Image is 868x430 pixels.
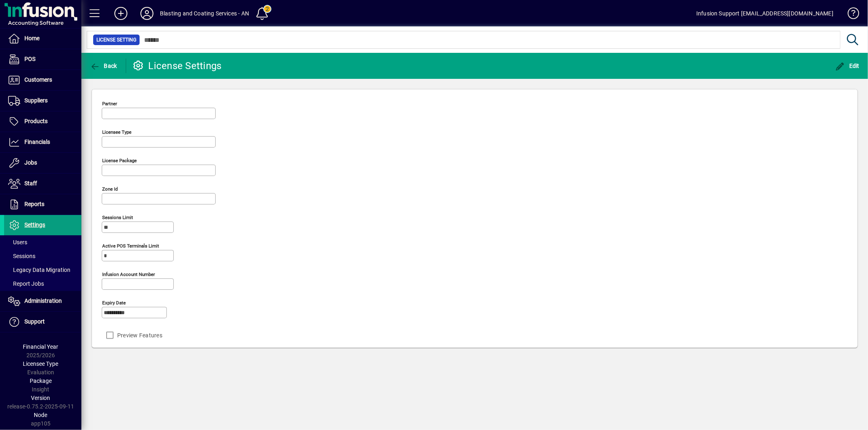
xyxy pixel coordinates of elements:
span: Reports [24,201,44,207]
span: Sessions [8,253,35,259]
span: Settings [24,222,45,228]
span: Staff [24,180,37,187]
span: Administration [24,298,62,304]
a: Report Jobs [4,277,81,291]
span: Version [31,395,50,401]
span: Financials [24,139,50,145]
a: Staff [4,174,81,194]
span: Licensee Type [23,361,59,367]
a: POS [4,49,81,69]
a: Home [4,28,81,49]
button: Back [88,59,119,73]
mat-label: Active POS Terminals Limit [102,243,159,249]
span: Customers [24,76,52,83]
button: Edit [833,59,862,73]
a: Users [4,235,81,249]
div: Infusion Support [EMAIL_ADDRESS][DOMAIN_NAME] [696,7,833,20]
mat-label: Sessions Limit [102,215,133,220]
span: Users [8,239,27,245]
a: Products [4,111,81,132]
mat-label: Zone Id [102,186,118,192]
mat-label: Partner [102,101,117,106]
span: Financial Year [23,343,59,350]
a: Customers [4,70,81,90]
a: Financials [4,132,81,152]
button: Add [108,6,134,21]
span: Report Jobs [8,280,44,287]
span: Back [90,63,117,69]
mat-label: Infusion account number [102,271,155,277]
button: Profile [134,6,160,21]
span: Package [30,378,52,384]
a: Administration [4,291,81,311]
a: Sessions [4,249,81,263]
span: Home [24,35,39,41]
mat-label: Licensee Type [102,129,131,135]
span: Jobs [24,159,37,166]
span: Node [34,412,48,418]
span: Legacy Data Migration [8,267,70,273]
span: POS [24,56,35,62]
mat-label: Expiry date [102,300,126,306]
a: Legacy Data Migration [4,263,81,277]
div: Blasting and Coating Services - AN [160,7,249,20]
mat-label: License Package [102,158,137,163]
a: Reports [4,194,81,215]
span: Edit [835,63,860,69]
app-page-header-button: Back [81,59,126,73]
a: Suppliers [4,91,81,111]
a: Jobs [4,153,81,173]
span: Products [24,118,48,124]
span: License Setting [96,36,136,44]
span: Support [24,318,45,325]
a: Knowledge Base [842,2,858,28]
span: Suppliers [24,97,48,104]
div: License Settings [132,59,222,72]
a: Support [4,312,81,332]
